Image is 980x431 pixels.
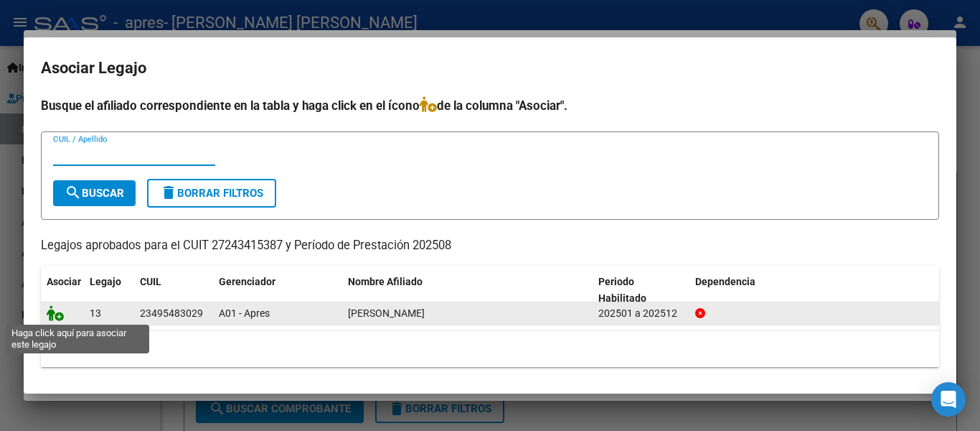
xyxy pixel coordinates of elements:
datatable-header-cell: Asociar [41,267,84,314]
span: Asociar [47,276,81,287]
datatable-header-cell: Periodo Habilitado [593,267,689,314]
mat-icon: delete [160,184,177,201]
span: Periodo Habilitado [598,276,646,304]
datatable-header-cell: Legajo [84,267,134,314]
span: Borrar Filtros [160,187,263,200]
span: Gerenciador [219,276,275,287]
datatable-header-cell: Dependencia [689,267,940,314]
span: A01 - Apres [219,307,270,319]
datatable-header-cell: Nombre Afiliado [342,267,593,314]
h2: Asociar Legajo [41,55,939,82]
span: Buscar [65,187,124,200]
span: Nombre Afiliado [348,276,423,287]
datatable-header-cell: CUIL [134,267,213,314]
span: 13 [90,307,101,319]
button: Borrar Filtros [147,179,276,208]
h4: Busque el afiliado correspondiente en la tabla y haga click en el ícono de la columna "Asociar". [41,96,939,115]
span: CUIL [140,276,161,287]
span: Legajo [90,276,121,287]
mat-icon: search [65,184,82,201]
div: Open Intercom Messenger [931,382,966,417]
p: Legajos aprobados para el CUIT 27243415387 y Período de Prestación 202508 [41,237,939,255]
span: Dependencia [695,276,755,287]
div: 202501 a 202512 [598,305,684,322]
span: RIGOLI FRANCO [348,307,425,319]
button: Buscar [53,180,136,206]
div: 23495483029 [140,305,203,322]
div: 1 registros [41,331,939,367]
datatable-header-cell: Gerenciador [213,267,342,314]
